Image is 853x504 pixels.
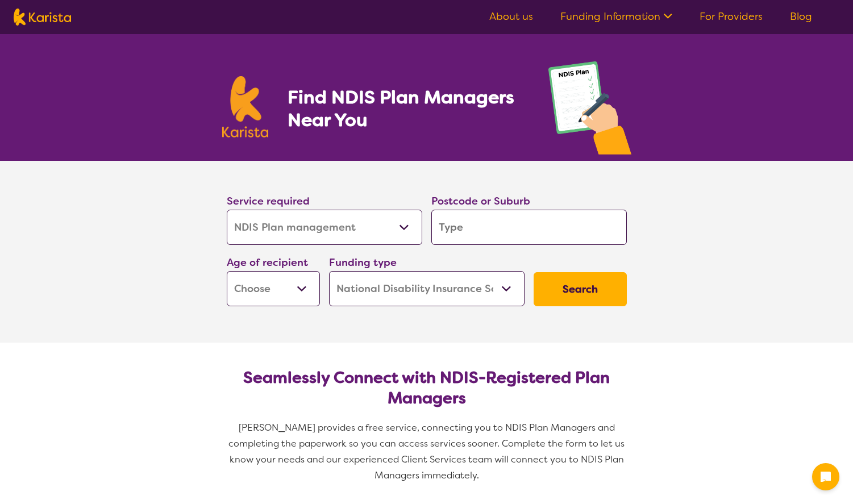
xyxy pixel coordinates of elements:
[700,10,763,23] a: For Providers
[548,61,631,161] img: plan-management
[288,86,525,131] h1: Find NDIS Plan Managers Near You
[560,10,672,23] a: Funding Information
[329,256,397,269] label: Funding type
[227,256,308,269] label: Age of recipient
[790,10,812,23] a: Blog
[236,368,618,409] h2: Seamlessly Connect with NDIS-Registered Plan Managers
[431,210,627,245] input: Type
[431,194,530,208] label: Postcode or Suburb
[534,272,627,306] button: Search
[489,10,533,23] a: About us
[14,9,71,26] img: Karista logo
[222,76,269,138] img: Karista logo
[227,194,310,208] label: Service required
[228,422,627,481] span: [PERSON_NAME] provides a free service, connecting you to NDIS Plan Managers and completing the pa...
